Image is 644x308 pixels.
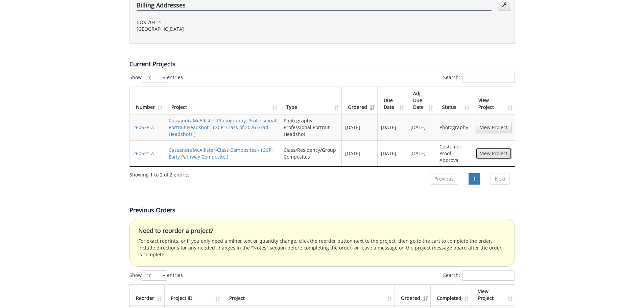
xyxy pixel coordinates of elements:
input: Search: [462,73,515,83]
td: [DATE] [407,114,436,140]
th: View Project: activate to sort column ascending [472,87,515,114]
label: Show entries [129,73,183,83]
th: Ordered: activate to sort column ascending [342,87,378,114]
a: Previous [430,173,458,185]
div: Showing 1 to 2 of 2 entries [129,169,190,178]
a: 1 [469,173,480,185]
h4: Need to reorder a project? [138,228,506,234]
select: Showentries [142,73,167,83]
p: BOX 70414 [137,19,317,26]
h4: Billing Addresses [137,2,492,11]
td: Class/Residency/Group Composites [280,140,342,166]
th: Completed: activate to sort column ascending [431,285,472,305]
label: Search: [443,270,515,281]
a: 260531-A [133,150,154,157]
select: Showentries [142,270,167,281]
td: [DATE] [342,140,378,166]
td: [DATE] [378,114,407,140]
a: CassandraMcAllister-Class Composites - (GCP: Early Pathway Composite ) [169,147,273,160]
p: [GEOGRAPHIC_DATA] [137,26,317,32]
td: Photography: Professional Portrait Headshot [280,114,342,140]
th: Type: activate to sort column ascending [280,87,342,114]
label: Search: [443,73,515,83]
a: View Project [476,122,512,133]
td: [DATE] [407,140,436,166]
label: Show entries [129,270,183,281]
p: For exact reprints, or if you only need a minor text or quantity change, click the reorder button... [138,238,506,258]
th: Number: activate to sort column ascending [130,87,165,114]
a: View Project [476,148,512,159]
th: Status: activate to sort column ascending [436,87,472,114]
th: Project ID: activate to sort column ascending [165,285,223,305]
a: 260678-A [133,124,154,131]
td: Customer Proof Approval [436,140,472,166]
input: Search: [462,270,515,281]
td: Photography [436,114,472,140]
td: [DATE] [378,140,407,166]
a: CassandraMcAllister-Photography: Professional Portrait Headshot - (GCP: Class of 2026 Grad Headsh... [169,117,276,137]
th: Due Date: activate to sort column ascending [378,87,407,114]
p: Current Projects [129,60,515,69]
td: [DATE] [342,114,378,140]
p: Previous Orders [129,206,515,215]
th: Reorder: activate to sort column ascending [130,285,165,305]
th: Adj. Due Date: activate to sort column ascending [407,87,436,114]
a: Next [491,173,510,185]
th: View Project: activate to sort column ascending [472,285,515,305]
th: Project: activate to sort column ascending [223,285,395,305]
th: Ordered: activate to sort column ascending [395,285,431,305]
th: Project: activate to sort column ascending [165,87,281,114]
